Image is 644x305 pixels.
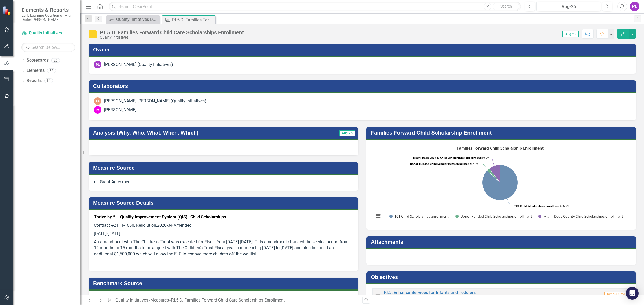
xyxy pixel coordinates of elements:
[536,2,601,11] button: Aug-25
[47,68,56,73] div: 32
[514,204,569,208] text: 86.9%
[104,62,173,68] div: [PERSON_NAME] (Quality Initiatives)
[172,17,214,23] div: P.I.5.D. Families Forward Child Care Scholarships Enrollment
[514,204,562,208] tspan: TCT Child Scholarships enrollment:
[94,97,101,105] div: FA
[389,214,449,219] button: Show TCT Child Scholarships enrollment
[371,274,633,280] h3: Objectives
[493,3,519,10] button: Search
[372,144,628,224] svg: Interactive chart
[93,47,633,53] h3: Owner
[371,239,633,245] h3: Attachments
[150,297,169,303] a: Measures
[51,58,60,63] div: 26
[482,165,518,200] path: TCT Child Scholarships enrollment, 2,367.
[410,162,478,166] text: 2.6%
[21,13,75,22] small: Early Learning Coalition of Miami Dade/[PERSON_NAME]
[538,3,599,10] div: Aug-25
[413,156,489,159] text: 10.5%
[93,83,633,89] h3: Collaborators
[94,295,120,300] span: [DATE]-[DATE]
[3,6,12,16] img: ClearPoint Strategy
[93,165,356,171] h3: Measure Source
[372,144,631,224] div: Families Forward Child Scholarship Enrollment. Highcharts interactive chart.
[94,61,101,68] div: PL
[500,4,512,8] span: Search
[93,130,319,136] h3: Analysis (Why, Who, What, When, Which)
[538,214,624,219] button: Show Miami Dade County Child Scholarships enrollment
[27,78,42,84] a: Reports
[630,2,639,11] button: PL
[21,30,75,36] a: Quality Initiatives
[93,200,356,206] h3: Measure Source Details
[27,57,49,64] a: Scorecards
[489,165,500,183] path: Miami Dade County Child Scholarships enrollment, 287.
[21,7,75,13] span: Elements & Reports
[104,98,206,104] div: [PERSON_NAME] [PERSON_NAME] (Quality Initiatives)
[21,43,75,52] input: Search Below...
[116,16,158,23] div: Quality Initiatives Dashboards
[455,214,532,219] button: Show Donor Funded Child Scholarships enrollment
[410,162,472,166] tspan: Donor Funded Child Scholarships enrollment :
[487,169,500,183] path: Donor Funded Child Scholarships enrollment , 71.
[457,146,544,151] text: Families Forward Child Scholarship Enrollment
[371,130,633,136] h3: Families Forward Child Scholarship Enrollment
[100,179,132,184] span: Grant Agreement
[562,31,579,37] span: Aug-25
[339,130,355,136] span: Aug-25
[93,280,356,286] h3: Benchmark Source
[89,30,97,38] img: Caution
[100,29,244,35] div: P.I.5.D. Families Forward Child Care Scholarships Enrollment
[100,35,244,39] div: Quality Initiatives
[107,16,158,23] a: Quality Initiatives Dashboards
[374,212,382,220] button: View chart menu, Families Forward Child Scholarship Enrollment
[104,107,136,113] div: [PERSON_NAME]
[375,291,381,298] img: Not Defined
[108,297,358,303] div: » »
[94,106,101,114] div: IV
[626,287,639,300] div: Open Intercom Messenger
[94,230,353,238] p: [DATE]-[DATE]
[44,79,53,83] div: 14
[384,290,476,295] a: P.I.5. Enhance Services for Infants and Toddlers
[94,238,353,259] p: An amendment with The Children's Trust was executed for Fiscal Year [DATE]-[DATE]. This amendment...
[171,297,285,303] div: P.I.5.D. Families Forward Child Care Scholarships Enrollment
[115,297,148,303] a: Quality Initiatives
[109,2,521,11] input: Search ClearPoint...
[413,156,482,159] tspan: Miami Dade County Child Scholarships enrollment:
[94,214,226,220] strong: Thrive by 5 - Quality Improvement System (QIS)- Child Scholarships
[384,295,422,299] small: Early Learning Coalition
[27,68,45,74] a: Elements
[604,292,627,297] span: FY24-25, Q4
[94,221,353,230] p: Contract #2111-1650, Resolution,2020-34 Amended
